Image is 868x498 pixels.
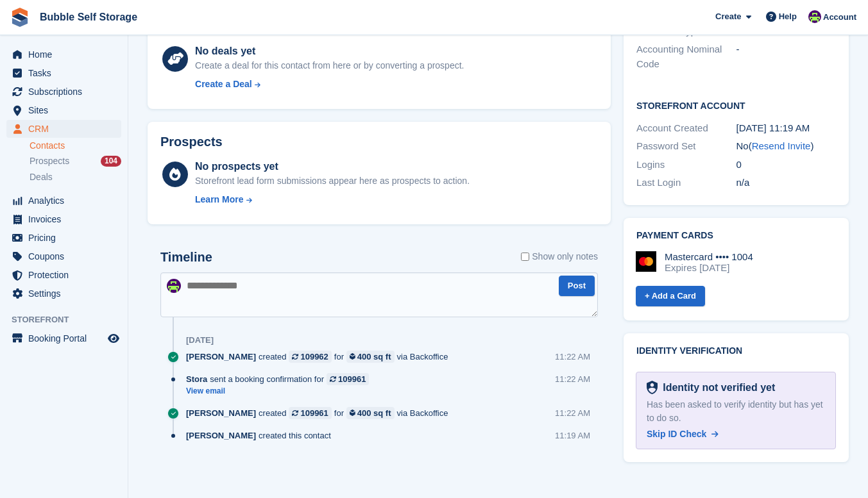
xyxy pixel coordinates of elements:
h2: Storefront Account [636,99,836,112]
a: Preview store [106,331,121,346]
span: Invoices [28,210,105,228]
a: menu [6,101,121,119]
div: sent a booking confirmation for [186,373,375,385]
div: 400 sq ft [357,407,391,419]
div: 109961 [300,407,328,419]
div: 109962 [300,351,328,363]
span: Storefront [12,313,128,326]
a: + Add a Card [636,286,705,307]
span: Settings [28,285,105,303]
a: Resend Invite [752,140,811,151]
a: 109961 [327,373,369,385]
a: menu [6,83,121,101]
div: Expires [DATE] [665,262,753,274]
button: Post [559,276,595,297]
a: menu [6,247,121,265]
span: Coupons [28,247,105,265]
div: No deals yet [195,44,464,59]
label: Show only notes [521,250,598,263]
div: Has been asked to verify identity but has yet to do so. [647,398,825,425]
div: Identity not verified yet [658,380,775,395]
a: Create a Deal [195,78,464,91]
div: - [736,42,837,71]
img: Tom Gilmore [808,10,821,23]
h2: Identity verification [636,346,836,356]
div: Logins [636,158,736,172]
a: 109961 [289,407,331,419]
div: No prospects yet [195,159,470,174]
span: Pricing [28,229,105,247]
span: ( ) [749,140,814,151]
span: Create [715,10,741,23]
span: Booking Portal [28,329,105,347]
div: 11:22 AM [555,373,590,385]
a: menu [6,46,121,63]
div: Password Set [636,139,736,154]
div: 11:22 AM [555,407,590,419]
a: Skip ID Check [647,427,719,441]
a: menu [6,120,121,138]
span: Prospects [30,155,69,167]
div: 400 sq ft [357,351,391,363]
span: Analytics [28,192,105,210]
div: Create a Deal [195,78,252,91]
div: [DATE] 11:19 AM [736,121,837,136]
div: Account Created [636,121,736,136]
img: Mastercard Logo [636,251,656,272]
div: [DATE] [186,335,214,345]
a: menu [6,329,121,347]
img: Tom Gilmore [167,279,181,293]
span: Sites [28,101,105,119]
span: [PERSON_NAME] [186,407,256,419]
span: Stora [186,373,207,385]
a: 109962 [289,351,331,363]
div: Accounting Nominal Code [636,42,736,71]
span: Tasks [28,64,105,82]
a: Learn More [195,193,470,206]
a: 400 sq ft [346,407,395,419]
h2: Prospects [160,135,223,149]
span: CRM [28,120,105,138]
a: View email [186,386,375,397]
div: No [736,139,837,154]
img: Identity Verification Ready [647,381,658,395]
div: created this contact [186,429,337,442]
span: Help [779,10,797,23]
a: 400 sq ft [346,351,395,363]
a: menu [6,210,121,228]
input: Show only notes [521,250,529,263]
span: Home [28,46,105,63]
span: Account [823,11,856,24]
img: stora-icon-8386f47178a22dfd0bd8f6a31ec36ba5ce8667c1dd55bd0f319d3a0aa187defe.svg [10,8,30,27]
span: Subscriptions [28,83,105,101]
a: menu [6,229,121,247]
div: n/a [736,176,837,190]
a: menu [6,285,121,303]
a: menu [6,266,121,284]
div: Mastercard •••• 1004 [665,251,753,263]
div: 104 [101,156,121,167]
div: created for via Backoffice [186,407,454,419]
div: Create a deal for this contact from here or by converting a prospect. [195,59,464,72]
a: Bubble Self Storage [35,6,142,28]
div: created for via Backoffice [186,351,454,363]
div: 11:22 AM [555,351,590,363]
div: 109961 [338,373,366,385]
a: menu [6,192,121,210]
a: Contacts [30,140,121,152]
span: Protection [28,266,105,284]
span: Deals [30,171,53,183]
div: 11:19 AM [555,429,590,442]
span: [PERSON_NAME] [186,429,256,442]
a: menu [6,64,121,82]
a: Deals [30,170,121,184]
a: Prospects 104 [30,154,121,168]
div: Storefront lead form submissions appear here as prospects to action. [195,174,470,188]
h2: Timeline [160,250,212,265]
span: Skip ID Check [647,429,706,439]
div: Last Login [636,176,736,190]
div: 0 [736,158,837,172]
h2: Payment cards [636,231,836,241]
span: [PERSON_NAME] [186,351,256,363]
div: Learn More [195,193,243,206]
